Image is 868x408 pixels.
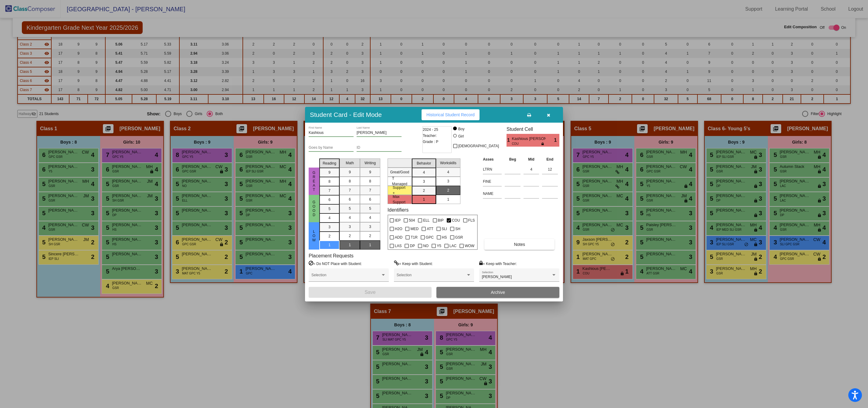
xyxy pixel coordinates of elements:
[310,111,382,118] h3: Student Card - Edit Mode
[411,234,418,241] span: T1R
[369,233,371,239] span: 2
[409,217,415,224] span: 504
[483,165,502,174] input: assessment
[423,133,437,139] span: Teacher:
[346,160,354,166] span: Math
[328,206,331,212] span: 5
[364,160,376,166] span: Writing
[514,242,525,247] span: Notes
[491,290,505,295] span: Archive
[483,177,502,186] input: assessment
[349,206,351,211] span: 5
[369,178,371,184] span: 8
[423,188,425,193] span: 2
[452,217,460,224] span: COU
[328,179,331,184] span: 8
[423,139,438,145] span: Grade : P
[323,161,336,166] span: Reading
[458,134,464,139] div: Girl
[440,160,456,166] span: Workskills
[369,169,371,175] span: 9
[437,242,441,250] span: Y5
[395,217,401,224] span: IEP
[447,197,449,202] span: 1
[541,156,559,163] th: End
[349,233,351,239] span: 2
[369,224,371,229] span: 3
[328,215,331,221] span: 4
[479,260,517,267] label: = Keep with Teacher:
[468,217,475,224] span: FLS
[349,178,351,184] span: 8
[423,127,438,133] span: 2024 - 25
[423,197,425,202] span: 1
[482,275,512,279] span: [PERSON_NAME]
[328,224,331,230] span: 3
[369,188,371,193] span: 7
[426,234,434,241] span: GPC
[447,169,449,175] span: 4
[395,242,402,250] span: LAS
[349,242,351,248] span: 1
[483,189,502,198] input: assessment
[309,146,354,150] input: goes by name
[554,137,559,144] span: 1
[455,225,460,233] span: SH
[388,207,409,213] label: Identifiers
[512,136,545,142] span: Kashious [PERSON_NAME]
[328,188,331,193] span: 7
[422,109,480,120] button: Historical Student Record
[410,242,415,250] span: DP
[349,224,351,229] span: 3
[417,161,431,166] span: Behavior
[423,179,425,184] span: 3
[481,156,503,163] th: Asses
[442,234,447,241] span: HS
[423,170,425,175] span: 4
[311,200,317,217] span: Good
[328,170,331,175] span: 9
[349,188,351,193] span: 7
[309,253,354,259] label: Placement Requests
[369,206,371,211] span: 5
[369,215,371,220] span: 4
[328,197,331,202] span: 6
[349,197,351,202] span: 6
[309,287,432,298] button: Save
[309,260,362,267] label: = Do NOT Place with Student:
[426,112,475,117] span: Historical Student Record
[455,234,463,241] span: GSR
[394,260,433,267] label: = Keep with Student:
[507,137,512,144] span: 1
[423,242,429,250] span: NO
[503,156,522,163] th: Beg
[449,242,456,250] span: LAC
[311,171,317,192] span: Great
[369,197,371,202] span: 6
[328,242,331,248] span: 1
[427,225,433,233] span: ATT
[442,225,447,233] span: SLI
[522,156,541,163] th: Mid
[395,234,402,241] span: ADD
[364,290,375,295] span: Save
[458,142,499,150] span: [DEMOGRAPHIC_DATA]
[349,169,351,175] span: 9
[423,217,429,224] span: ELL
[436,287,559,298] button: Archive
[447,188,449,193] span: 2
[484,239,554,250] button: Notes
[447,178,449,184] span: 3
[369,242,371,248] span: 1
[311,229,317,242] span: Low
[328,233,331,239] span: 2
[507,126,559,132] h3: Student Cell
[395,225,402,233] span: H2O
[349,215,351,220] span: 4
[465,242,474,250] span: WOW
[458,126,465,132] div: Boy
[438,217,444,224] span: BIP
[512,141,541,146] span: COU
[410,225,419,233] span: MED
